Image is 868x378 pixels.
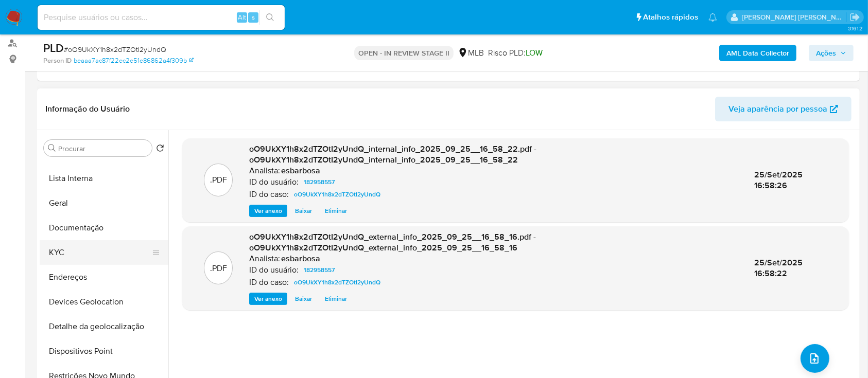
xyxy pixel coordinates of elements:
span: 25/Set/2025 16:58:22 [754,257,803,280]
span: 25/Set/2025 16:58:26 [754,169,803,192]
p: .PDF [210,263,227,274]
span: oO9UkXY1h8x2dTZOtI2yUndQ [294,188,380,201]
span: # oO9UkXY1h8x2dTZOtI2yUndQ [64,44,166,55]
span: 3.161.2 [848,24,863,32]
p: OPEN - IN REVIEW STAGE II [354,46,454,60]
span: Eliminar [325,206,347,216]
b: Person ID [43,56,72,65]
span: Ações [816,45,836,61]
button: Veja aparência por pessoa [715,97,852,121]
p: ID do usuário: [249,265,299,275]
button: Ver anexo [249,293,287,305]
b: PLD [43,40,64,56]
a: Sair [849,12,860,23]
button: Endereços [40,265,168,290]
p: ID do caso: [249,189,289,200]
button: AML Data Collector [719,45,796,61]
span: oO9UkXY1h8x2dTZOtI2yUndQ_internal_info_2025_09_25__16_58_22.pdf - oO9UkXY1h8x2dTZOtI2yUndQ_intern... [249,143,536,166]
button: Documentação [40,215,168,240]
span: s [252,12,255,22]
p: .PDF [210,174,227,186]
span: oO9UkXY1h8x2dTZOtI2yUndQ [294,276,380,289]
button: Procurar [48,144,56,152]
h6: esbarbosa [281,254,320,264]
span: Risco PLD: [488,47,543,59]
button: Geral [40,191,168,215]
button: search-icon [259,10,281,25]
button: Ver anexo [249,205,287,217]
b: AML Data Collector [726,45,789,61]
a: oO9UkXY1h8x2dTZOtI2yUndQ [290,276,385,289]
span: 182958557 [304,264,335,276]
button: Baixar [290,293,317,305]
button: upload-file [801,344,829,373]
button: Baixar [290,205,317,217]
h6: esbarbosa [281,166,320,176]
p: ID do caso: [249,277,289,287]
button: Ações [809,45,854,61]
p: ID do usuário: [249,177,299,187]
span: Baixar [295,294,312,304]
span: Ver anexo [254,206,282,216]
button: KYC [40,240,160,265]
span: Ver anexo [254,294,282,304]
input: Pesquise usuários ou casos... [38,11,285,24]
span: oO9UkXY1h8x2dTZOtI2yUndQ_external_info_2025_09_25__16_58_16.pdf - oO9UkXY1h8x2dTZOtI2yUndQ_extern... [249,231,536,254]
span: 182958557 [304,176,335,188]
span: Alt [238,12,246,22]
span: Baixar [295,206,312,216]
button: Lista Interna [40,166,168,191]
a: 182958557 [300,176,339,188]
span: Eliminar [325,294,347,304]
div: MLB [458,47,484,59]
p: alessandra.barbosa@mercadopago.com [742,12,846,22]
a: Notificações [708,13,717,22]
h1: Informação do Usuário [45,104,130,114]
span: Veja aparência por pessoa [728,97,827,121]
button: Detalhe da geolocalização [40,314,168,339]
p: Analista: [249,166,280,176]
a: 182958557 [300,264,339,276]
a: beaaa7ac87f22ec2e51e86862a4f309b [74,56,194,65]
p: Analista: [249,254,280,264]
button: Dispositivos Point [40,339,168,364]
button: Eliminar [320,205,352,217]
button: Retornar ao pedido padrão [156,144,164,155]
button: Eliminar [320,293,352,305]
input: Procurar [58,144,148,153]
span: Atalhos rápidos [643,12,698,23]
button: Devices Geolocation [40,290,168,314]
span: LOW [526,47,543,59]
a: oO9UkXY1h8x2dTZOtI2yUndQ [290,188,385,201]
